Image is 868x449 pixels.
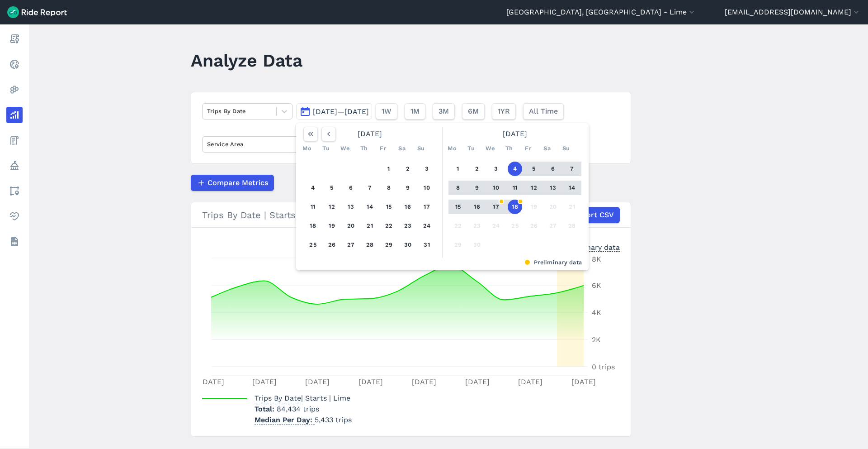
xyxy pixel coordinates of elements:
button: 17 [420,200,434,214]
a: Areas [6,183,23,199]
div: Su [559,141,573,156]
div: Sa [540,141,554,156]
button: 15 [382,200,396,214]
div: Mo [300,141,314,156]
span: [DATE]—[DATE] [313,107,369,116]
button: 24 [420,219,434,233]
div: We [483,141,497,156]
button: 31 [420,238,434,252]
button: 1M [405,103,425,119]
a: Report [6,31,23,47]
button: 11 [306,200,320,214]
button: 27 [344,238,358,252]
button: 13 [546,181,560,195]
span: | Starts | Lime [255,394,350,402]
div: Sa [395,141,409,156]
tspan: [DATE] [518,377,542,386]
div: Th [357,141,371,156]
button: 8 [451,181,465,195]
a: Analyze [6,107,23,123]
button: 7 [363,181,377,195]
button: 12 [325,200,339,214]
button: 6 [344,181,358,195]
p: 5,433 trips [255,415,352,425]
h1: Analyze Data [191,48,302,73]
button: 19 [527,200,541,214]
button: 6 [546,162,560,176]
img: Ride Report [7,6,67,18]
button: 1YR [492,103,516,119]
a: Realtime [6,56,23,72]
button: 1 [451,162,465,176]
button: 22 [451,219,465,233]
button: 15 [451,200,465,214]
button: 23 [470,219,484,233]
button: 17 [489,200,503,214]
span: 3M [439,106,449,117]
button: 6M [462,103,485,119]
div: Fr [376,141,390,156]
a: Policy [6,158,23,174]
div: We [338,141,352,156]
button: 2 [401,162,415,176]
div: Th [502,141,516,156]
div: Tu [464,141,478,156]
tspan: 6K [592,281,601,290]
tspan: [DATE] [359,377,383,386]
tspan: 2K [592,335,601,344]
span: 1YR [498,106,510,117]
button: 30 [470,238,484,252]
button: 2 [470,162,484,176]
span: Compare Metrics [208,177,268,188]
button: 30 [401,238,415,252]
button: 5 [527,162,541,176]
button: Compare Metrics [191,175,274,191]
div: Su [414,141,428,156]
button: 16 [470,200,484,214]
div: Fr [521,141,535,156]
span: 6M [468,106,479,117]
div: [DATE] [445,127,585,141]
tspan: [DATE] [200,377,224,386]
button: 25 [508,219,522,233]
a: Health [6,208,23,224]
button: 3 [420,162,434,176]
button: 14 [363,200,377,214]
tspan: [DATE] [252,377,277,386]
button: 9 [470,181,484,195]
tspan: [DATE] [412,377,436,386]
a: Heatmaps [6,81,23,98]
button: 16 [401,200,415,214]
button: 25 [306,238,320,252]
div: Tu [319,141,333,156]
span: Trips By Date [255,391,301,403]
button: 18 [306,219,320,233]
button: 10 [420,181,434,195]
button: 9 [401,181,415,195]
tspan: 8K [592,255,601,263]
button: 24 [489,219,503,233]
tspan: [DATE] [571,377,596,386]
button: 12 [527,181,541,195]
button: 4 [508,162,522,176]
button: 8 [382,181,396,195]
button: 28 [363,238,377,252]
div: [DATE] [300,127,440,141]
button: 7 [565,162,579,176]
div: Preliminary data [303,258,582,267]
button: 28 [565,219,579,233]
button: 18 [508,200,522,214]
button: All Time [523,103,564,119]
span: 84,434 trips [277,405,319,413]
button: 1 [382,162,396,176]
button: 20 [344,219,358,233]
button: [DATE]—[DATE] [296,103,372,119]
span: 1W [382,106,392,117]
button: [EMAIL_ADDRESS][DOMAIN_NAME] [725,7,861,18]
div: Trips By Date | Starts | Lime [202,207,620,223]
button: 10 [489,181,503,195]
tspan: [DATE] [465,377,490,386]
button: 26 [325,238,339,252]
button: 23 [401,219,415,233]
div: Preliminary data [562,242,620,252]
